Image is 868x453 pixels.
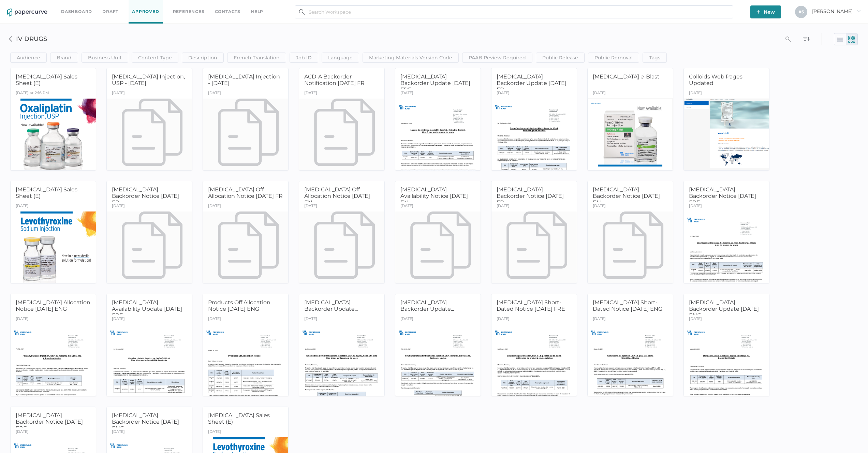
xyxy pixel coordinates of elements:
[304,89,317,99] div: [DATE]
[304,202,317,211] div: [DATE]
[251,8,263,15] div: help
[322,53,359,63] button: Language
[497,299,565,312] span: [MEDICAL_DATA] Short-Dated Notice [DATE] FRE
[112,315,125,324] div: [DATE]
[400,89,413,99] div: [DATE]
[182,53,224,63] button: Description
[497,73,567,93] span: [MEDICAL_DATA] Backorder Update [DATE] FR
[215,8,240,15] a: Contacts
[304,299,358,312] span: [MEDICAL_DATA] Backorder Update...
[328,53,353,62] span: Language
[594,53,633,62] span: Public Removal
[750,5,781,18] button: New
[536,53,585,63] button: Public Release
[593,202,606,211] div: [DATE]
[304,315,317,324] div: [DATE]
[138,53,172,62] span: Content Type
[295,5,733,18] input: Search Workspace
[208,315,221,324] div: [DATE]
[112,73,185,86] span: [MEDICAL_DATA] Injection, USP - [DATE]
[856,9,861,13] i: arrow_right
[798,9,804,14] span: A S
[593,186,660,206] span: [MEDICAL_DATA] Backorder Notice [DATE] EN
[649,53,660,62] span: Tags
[16,427,29,437] div: [DATE]
[102,8,118,15] a: Draft
[16,89,49,99] div: [DATE] at 2:16 PM
[756,5,775,18] span: New
[304,186,370,206] span: [MEDICAL_DATA] Off Allocation Notice [DATE] EN
[689,73,742,86] span: Colloids Web Pages Updated
[593,73,660,80] span: [MEDICAL_DATA] e-Blast
[112,89,125,99] div: [DATE]
[208,299,270,312] span: Products Off Allocation Notice [DATE] ENG
[756,10,760,14] img: plus-white.e19ec114.svg
[10,53,47,63] button: Audience
[82,53,128,63] button: Business Unit
[132,53,178,63] button: Content Type
[588,53,639,63] button: Public Removal
[296,53,312,62] span: Job ID
[812,8,861,14] span: [PERSON_NAME]
[17,53,40,62] span: Audience
[112,202,125,211] div: [DATE]
[837,36,843,43] img: table-view.2010dd40.svg
[803,35,810,42] img: sort_icon
[7,9,47,17] img: papercurve-logo-colour.7244d18c.svg
[57,53,72,62] span: Brand
[400,315,413,324] div: [DATE]
[227,53,286,63] button: French Translation
[16,186,77,199] span: [MEDICAL_DATA] Sales Sheet (E)
[208,186,283,199] span: [MEDICAL_DATA] Off Allocation Notice [DATE] FR
[369,53,452,62] span: Marketing Materials Version Code
[363,53,459,63] button: Marketing Materials Version Code
[16,202,29,211] div: [DATE]
[16,35,596,43] h3: IV DRUGS
[497,315,510,324] div: [DATE]
[689,186,756,206] span: [MEDICAL_DATA] Backorder Notice [DATE] FRE
[593,315,606,324] div: [DATE]
[50,53,78,63] button: Brand
[208,202,221,211] div: [DATE]
[16,412,83,432] span: [MEDICAL_DATA] Backorder Notice [DATE] FRE
[400,299,454,312] span: [MEDICAL_DATA] Backorder Update...
[188,53,217,62] span: Description
[643,53,667,63] button: Tags
[462,53,532,63] button: PAAB Review Required
[112,427,125,437] div: [DATE]
[173,8,205,15] a: References
[112,299,182,319] span: [MEDICAL_DATA] Availability Update [DATE] FRE
[400,73,470,93] span: [MEDICAL_DATA] Backorder Update [DATE] FRE
[299,9,305,15] img: search.bf03fe8b.svg
[400,202,413,211] div: [DATE]
[112,186,179,206] span: [MEDICAL_DATA] Backorder Notice [DATE] FR
[593,299,662,312] span: [MEDICAL_DATA] Short-Dated Notice [DATE] ENG
[304,73,365,86] span: ACD-A Backorder Notification [DATE] FR
[497,186,564,206] span: [MEDICAL_DATA] Backorder Notice [DATE] FR
[400,186,468,206] span: [MEDICAL_DATA] Availability Notice [DATE] EN
[234,53,280,62] span: French Translation
[208,412,270,425] span: [MEDICAL_DATA] Sales Sheet (E)
[497,202,510,211] div: [DATE]
[16,315,29,324] div: [DATE]
[689,89,702,99] div: [DATE]
[208,89,221,99] div: [DATE]
[8,36,13,42] img: XASAF+g4Z51Wu6mYVMFQmC4SJJkn52YCxeJ13i3apR5QvEYKxDChqssPZdFsnwcCNBzyW2MeRDXBrBOCs+gZ7YR4YN7M4TyPI...
[112,412,179,432] span: [MEDICAL_DATA] Backorder Notice [DATE] ENG
[61,8,92,15] a: Dashboard
[497,89,510,99] div: [DATE]
[689,202,702,211] div: [DATE]
[16,73,77,86] span: [MEDICAL_DATA] Sales Sheet (E)
[290,53,318,63] button: Job ID
[16,299,90,312] span: [MEDICAL_DATA] Allocation Notice [DATE] ENG
[785,36,791,42] i: search_left
[593,89,606,99] div: [DATE]
[689,315,702,324] div: [DATE]
[689,299,759,319] span: [MEDICAL_DATA] Backorder Update [DATE] ENG
[208,427,221,437] div: [DATE]
[88,53,122,62] span: Business Unit
[542,53,578,62] span: Public Release
[848,36,855,43] img: thumb-nail-view-green.8bd57d9d.svg
[208,73,280,86] span: [MEDICAL_DATA] Injection - [DATE]
[469,53,526,62] span: PAAB Review Required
